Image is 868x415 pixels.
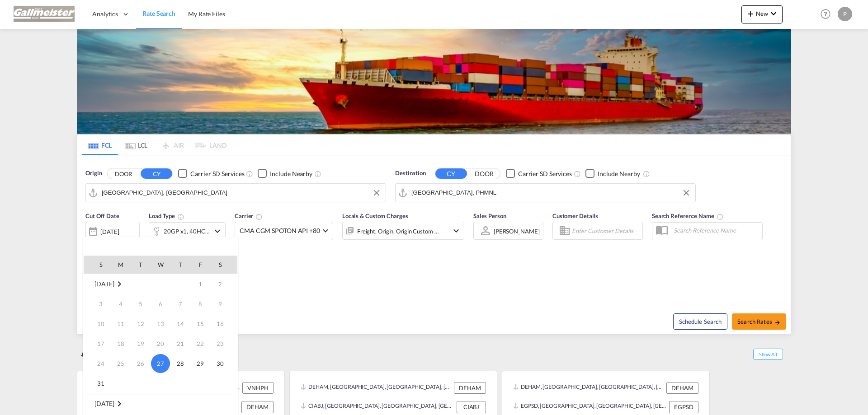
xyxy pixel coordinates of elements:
[111,256,131,274] th: M
[84,294,237,314] tr: Week 2
[190,334,210,354] td: Friday August 22 2025
[191,354,209,373] span: 29
[151,294,170,314] td: Wednesday August 6 2025
[84,314,111,334] td: Sunday August 10 2025
[131,314,151,334] td: Tuesday August 12 2025
[84,294,111,314] td: Sunday August 3 2025
[84,334,237,354] tr: Week 4
[210,314,237,334] td: Saturday August 16 2025
[190,274,210,294] td: Friday August 1 2025
[111,354,131,373] td: Monday August 25 2025
[84,256,111,274] th: S
[131,354,151,373] td: Tuesday August 26 2025
[190,256,210,274] th: F
[94,400,114,407] span: [DATE]
[170,354,190,373] td: Thursday August 28 2025
[84,373,237,394] tr: Week 6
[131,256,151,274] th: T
[111,294,131,314] td: Monday August 4 2025
[170,334,190,354] td: Thursday August 21 2025
[151,354,170,373] span: 27
[151,354,170,373] td: Wednesday August 27 2025
[151,256,170,274] th: W
[190,314,210,334] td: Friday August 15 2025
[151,314,170,334] td: Wednesday August 13 2025
[210,294,237,314] td: Saturday August 9 2025
[210,334,237,354] td: Saturday August 23 2025
[94,280,114,288] span: [DATE]
[151,334,170,354] td: Wednesday August 20 2025
[171,354,189,373] span: 28
[84,394,237,414] td: September 2025
[84,314,237,334] tr: Week 3
[84,274,151,294] td: August 2025
[84,394,237,414] tr: Week undefined
[84,354,237,373] tr: Week 5
[111,334,131,354] td: Monday August 18 2025
[84,334,111,354] td: Sunday August 17 2025
[84,256,237,415] md-calendar: Calendar
[84,373,111,394] td: Sunday August 31 2025
[170,294,190,314] td: Thursday August 7 2025
[92,374,110,392] span: 31
[210,274,237,294] td: Saturday August 2 2025
[111,314,131,334] td: Monday August 11 2025
[131,334,151,354] td: Tuesday August 19 2025
[170,256,190,274] th: T
[190,294,210,314] td: Friday August 8 2025
[170,314,190,334] td: Thursday August 14 2025
[210,256,237,274] th: S
[211,354,229,373] span: 30
[210,354,237,373] td: Saturday August 30 2025
[84,354,111,373] td: Sunday August 24 2025
[131,294,151,314] td: Tuesday August 5 2025
[84,274,237,294] tr: Week 1
[190,354,210,373] td: Friday August 29 2025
